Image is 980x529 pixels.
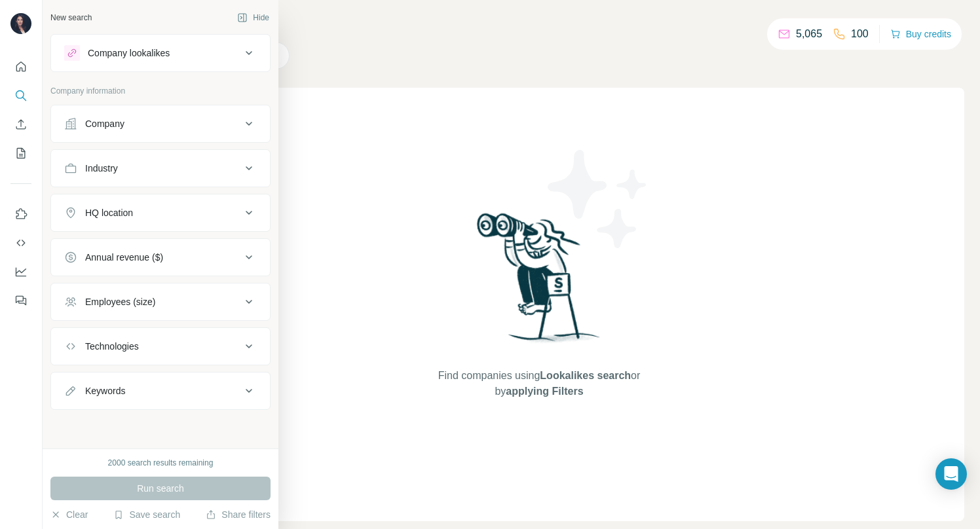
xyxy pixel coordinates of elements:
[851,26,869,42] p: 100
[114,16,964,34] h4: Search
[85,162,118,175] div: Industry
[10,141,31,165] button: My lists
[540,370,631,381] span: Lookalikes search
[890,25,951,43] button: Buy credits
[51,197,270,228] button: HQ location
[796,26,822,42] p: 5,065
[51,108,270,139] button: Company
[51,153,270,184] button: Industry
[935,458,967,490] div: Open Intercom Messenger
[10,231,31,255] button: Use Surfe API
[471,210,607,356] img: Surfe Illustration - Woman searching with binoculars
[85,117,124,130] div: Company
[434,368,644,399] span: Find companies using or by
[10,13,31,34] img: Avatar
[85,206,133,219] div: HQ location
[113,508,180,521] button: Save search
[506,386,583,397] span: applying Filters
[88,46,170,60] div: Company lookalikes
[10,260,31,283] button: Dashboard
[85,340,139,353] div: Technologies
[51,286,270,318] button: Employees (size)
[206,508,271,521] button: Share filters
[10,289,31,312] button: Feedback
[228,8,278,27] button: Hide
[51,37,270,69] button: Company lookalikes
[10,202,31,226] button: Use Surfe on LinkedIn
[10,55,31,79] button: Quick start
[50,85,271,97] p: Company information
[85,384,125,397] div: Keywords
[10,113,31,136] button: Enrich CSV
[85,295,155,308] div: Employees (size)
[50,508,88,521] button: Clear
[108,457,214,469] div: 2000 search results remaining
[10,84,31,107] button: Search
[51,375,270,407] button: Keywords
[51,242,270,273] button: Annual revenue ($)
[539,140,657,258] img: Surfe Illustration - Stars
[85,251,163,264] div: Annual revenue ($)
[51,331,270,362] button: Technologies
[50,12,92,24] div: New search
